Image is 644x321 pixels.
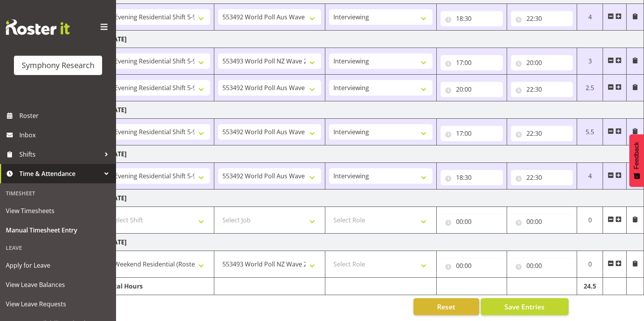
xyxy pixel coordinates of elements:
td: [DATE] [103,31,644,48]
input: Click to select... [511,11,573,26]
button: Feedback - Show survey [629,134,644,187]
span: Shifts [19,149,101,160]
td: [DATE] [103,145,644,163]
td: 3 [577,48,603,75]
span: View Leave Balances [6,279,110,290]
td: 0 [577,207,603,234]
a: Apply for Leave [2,256,114,275]
span: Inbox [19,129,112,141]
span: Time & Attendance [19,168,101,179]
td: 0 [577,251,603,278]
span: Roster [19,110,112,121]
a: View Timesheets [2,201,114,220]
span: Reset [437,302,455,312]
td: 4 [577,4,603,31]
a: View Leave Balances [2,275,114,294]
div: Symphony Research [22,60,94,71]
input: Click to select... [511,82,573,97]
span: View Timesheets [6,205,110,217]
a: Manual Timesheet Entry [2,220,114,240]
td: [DATE] [103,190,644,207]
td: 5.5 [577,119,603,145]
span: View Leave Requests [6,298,110,310]
input: Click to select... [511,258,573,273]
span: Feedback [633,142,640,169]
input: Click to select... [441,258,503,273]
button: Reset [413,298,479,315]
img: Rosterit website logo [6,19,70,35]
td: 24.5 [577,278,603,295]
input: Click to select... [441,82,503,97]
td: 4 [577,163,603,190]
span: Manual Timesheet Entry [6,224,110,236]
a: View Leave Requests [2,294,114,314]
input: Click to select... [441,214,503,229]
div: Timesheet [2,185,114,201]
input: Click to select... [441,11,503,26]
input: Click to select... [441,55,503,70]
td: Total Hours [103,278,214,295]
td: 2.5 [577,75,603,101]
input: Click to select... [441,170,503,185]
input: Click to select... [511,126,573,141]
div: Leave [2,240,114,256]
input: Click to select... [511,170,573,185]
td: [DATE] [103,101,644,119]
span: Apply for Leave [6,260,110,271]
button: Save Entries [481,298,569,315]
input: Click to select... [511,214,573,229]
input: Click to select... [441,126,503,141]
span: Save Entries [504,302,545,312]
td: [DATE] [103,234,644,251]
input: Click to select... [511,55,573,70]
